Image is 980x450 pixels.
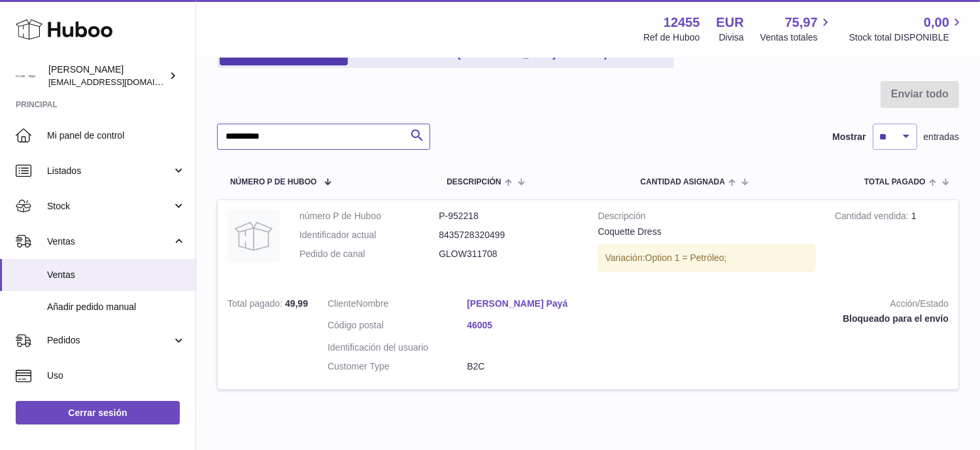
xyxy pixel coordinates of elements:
[598,210,816,226] strong: Descripción
[328,319,467,335] dt: Código postal
[299,210,439,222] dt: número P de Huboo
[47,235,172,248] span: Ventas
[47,269,186,281] span: Ventas
[16,401,180,424] a: Cerrar sesión
[328,298,356,309] span: Cliente
[849,31,964,44] span: Stock total DISPONIBLE
[626,313,949,325] div: Bloqueado para el envío
[328,298,467,313] dt: Nombre
[439,229,578,241] dd: 8435728320499
[228,210,280,262] img: no-photo.jpg
[47,165,172,177] span: Listados
[832,131,866,143] label: Mostrar
[849,14,964,44] a: 0,00 Stock total DISPONIBLE
[717,14,744,31] strong: EUR
[640,178,725,186] span: Cantidad ASIGNADA
[47,130,186,142] span: Mi panel de control
[299,248,439,260] dt: Pedido de canal
[47,301,186,313] span: Añadir pedido manual
[439,248,578,260] dd: GLOW311708
[924,14,949,31] span: 0,00
[467,319,606,332] a: 46005
[760,14,833,44] a: 75,97 Ventas totales
[719,31,744,44] div: Divisa
[230,178,316,186] span: número P de Huboo
[328,360,467,373] dt: Customer Type
[645,252,727,263] span: Option 1 = Petróleo;
[924,131,959,143] span: entradas
[299,229,439,241] dt: Identificador actual
[467,298,606,310] a: [PERSON_NAME] Payá
[47,200,172,213] span: Stock
[785,14,818,31] span: 75,97
[467,360,606,373] dd: B2C
[48,77,192,87] span: [EMAIL_ADDRESS][DOMAIN_NAME]
[47,370,186,382] span: Uso
[664,14,700,31] strong: 12455
[48,63,166,88] div: [PERSON_NAME]
[643,31,700,44] div: Ref de Huboo
[285,298,308,309] span: 49,99
[447,178,501,186] span: Descripción
[626,298,949,313] strong: Acción/Estado
[228,298,285,312] strong: Total pagado
[328,341,467,354] dt: Identificación del usuario
[835,211,911,224] strong: Cantidad vendida
[598,245,816,271] div: Variación:
[16,66,35,86] img: pedidos@glowrias.com
[760,31,833,44] span: Ventas totales
[598,226,816,238] div: Coquette Dress
[864,178,926,186] span: Total pagado
[439,210,578,222] dd: P-952218
[47,334,172,347] span: Pedidos
[825,200,958,288] td: 1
